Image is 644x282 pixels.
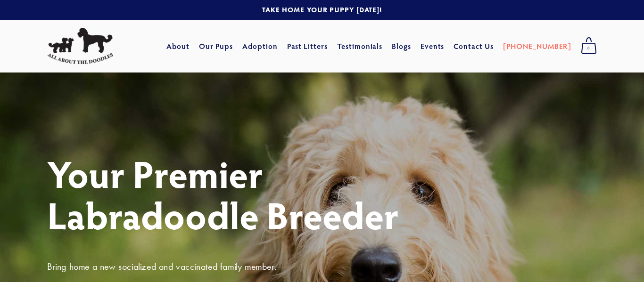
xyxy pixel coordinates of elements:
[576,34,602,58] a: 0 items in cart
[199,38,233,55] a: Our Pups
[287,41,328,51] a: Past Litters
[242,38,278,55] a: Adoption
[503,38,571,55] a: [PHONE_NUMBER]
[166,38,190,55] a: About
[47,260,597,273] h3: Bring home a new socialized and vaccinated family member.
[421,38,445,55] a: Events
[47,28,113,64] img: All About The Doodles
[337,38,383,55] a: Testimonials
[47,153,597,235] h1: Your Premier Labradoodle Breeder
[392,38,411,55] a: Blogs
[581,42,597,55] span: 0
[454,38,494,55] a: Contact Us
